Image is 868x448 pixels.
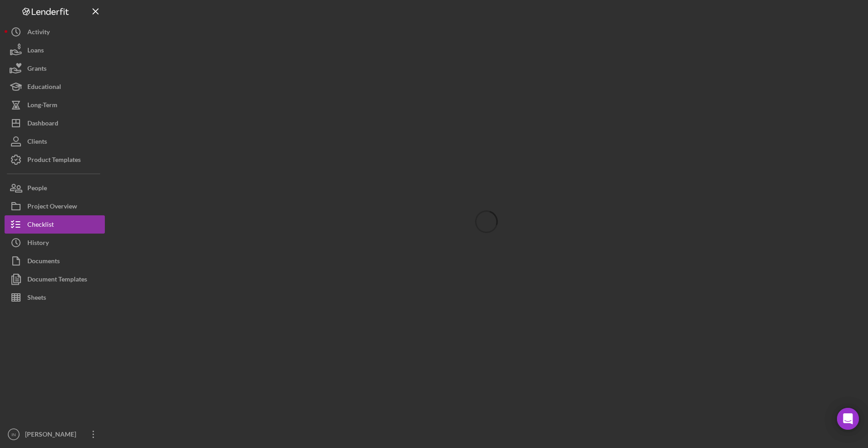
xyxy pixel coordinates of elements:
[27,132,47,153] div: Clients
[5,114,105,132] button: Dashboard
[27,96,57,116] div: Long-Term
[11,432,16,437] text: IN
[5,151,105,169] button: Product Templates
[5,252,105,270] button: Documents
[5,41,105,59] button: Loans
[5,59,105,78] button: Grants
[5,215,105,234] button: Checklist
[27,78,61,98] div: Educational
[5,197,105,215] button: Project Overview
[5,23,105,41] button: Activity
[5,288,105,307] button: Sheets
[5,234,105,252] button: History
[5,270,105,288] button: Document Templates
[27,151,81,171] div: Product Templates
[27,23,50,43] div: Activity
[27,215,54,236] div: Checklist
[27,288,46,309] div: Sheets
[27,252,60,272] div: Documents
[27,270,87,291] div: Document Templates
[27,41,44,62] div: Loans
[23,425,82,446] div: [PERSON_NAME]
[5,179,105,197] button: People
[27,234,49,254] div: History
[27,197,77,218] div: Project Overview
[837,408,859,430] div: Open Intercom Messenger
[5,96,105,114] button: Long-Term
[5,425,105,443] button: IN[PERSON_NAME]
[27,59,46,80] div: Grants
[5,132,105,151] button: Clients
[27,114,58,135] div: Dashboard
[5,78,105,96] button: Educational
[27,179,47,199] div: People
